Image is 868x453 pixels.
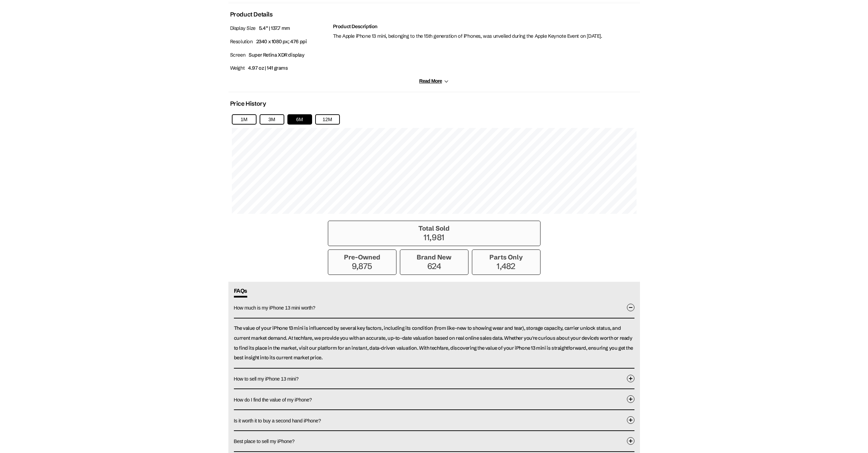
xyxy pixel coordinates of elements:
[249,52,304,58] span: Super Retina XDR display
[404,253,465,261] h3: Brand New
[315,114,340,125] button: 12M
[230,37,330,47] p: Resolution
[234,418,321,423] span: Is it worth it to buy a second hand iPhone?
[256,38,307,45] span: 2340 x 1080 px; 476 ppi
[332,224,537,232] h3: Total Sold
[234,389,634,409] button: How do I find the value of my iPhone?
[234,305,316,311] span: How much is my iPhone 13 mini worth?
[234,410,634,430] button: Is it worth it to buy a second hand iPhone?
[332,261,393,271] p: 9,875
[419,78,449,84] button: Read More
[287,114,312,125] button: 6M
[333,31,638,41] p: The Apple iPhone 13 mini, belonging to the 15th generation of iPhones, was unveiled during the Ap...
[476,253,537,261] h3: Parts Only
[234,287,247,298] span: FAQs
[230,50,330,60] p: Screen
[230,23,330,33] p: Display Size
[234,323,634,363] p: The value of your iPhone 13 mini is influenced by several key factors, including its condition (f...
[332,253,393,261] h3: Pre-Owned
[230,63,330,73] p: Weight
[234,298,634,318] button: How much is my iPhone 13 mini worth?
[234,376,299,382] span: How to sell my iPhone 13 mini?
[234,439,295,444] span: Best place to sell my iPhone?
[234,397,312,403] span: How do I find the value of my iPhone?
[248,65,288,71] span: 4.97 oz | 141 grams
[234,369,634,389] button: How to sell my iPhone 13 mini?
[476,261,537,271] p: 1,482
[234,431,634,451] button: Best place to sell my iPhone?
[260,114,284,125] button: 3M
[230,100,266,107] h2: Price History
[259,25,290,31] span: 5.4” | 137.7 mm
[333,23,638,30] h2: Product Description
[404,261,465,271] p: 624
[232,114,257,125] button: 1M
[332,232,537,242] p: 11,981
[230,11,273,18] h2: Product Details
